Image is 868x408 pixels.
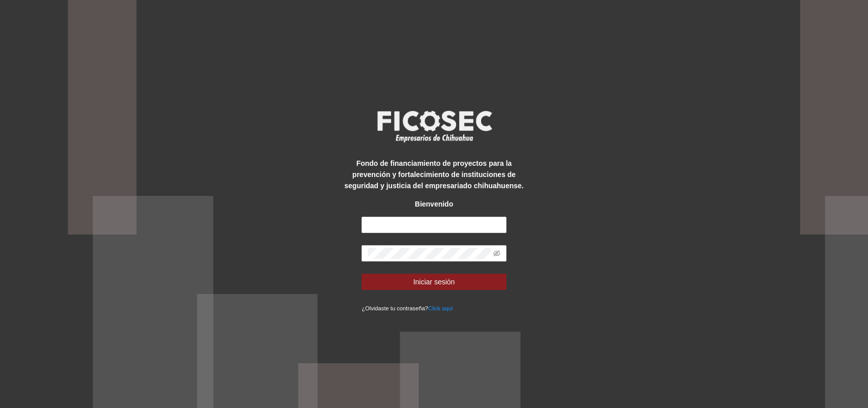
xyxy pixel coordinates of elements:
button: Iniciar sesión [362,274,506,290]
span: Iniciar sesión [413,276,455,287]
small: ¿Olvidaste tu contraseña? [362,305,453,311]
strong: Fondo de financiamiento de proyectos para la prevención y fortalecimiento de instituciones de seg... [344,159,523,190]
strong: Bienvenido [415,200,453,208]
a: Click aqui [428,305,453,311]
img: logo [371,107,498,145]
span: eye-invisible [493,250,500,257]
